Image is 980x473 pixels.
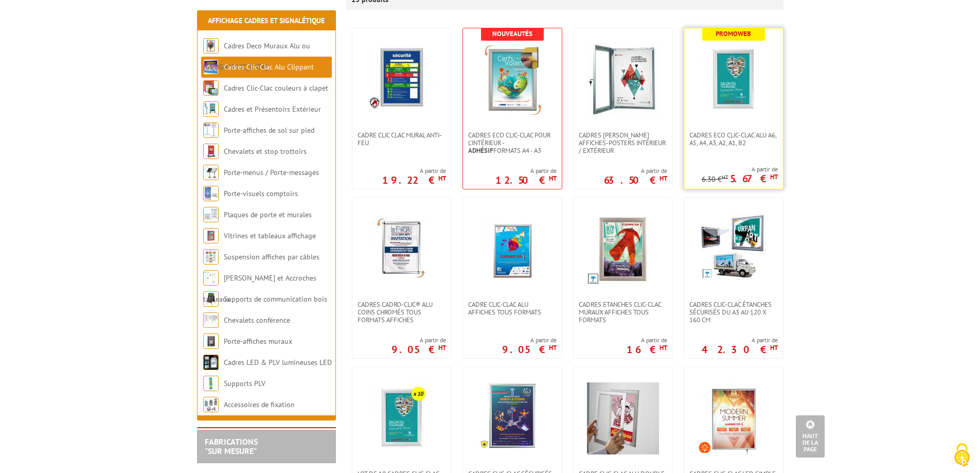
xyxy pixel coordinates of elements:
p: 19.22 € [382,177,446,183]
img: Cadres et Présentoirs Extérieur [203,101,219,117]
img: Plaques de porte et murales [203,207,219,222]
img: Suspension affiches par câbles [203,249,219,265]
a: Porte-affiches muraux [224,337,292,346]
a: Porte-visuels comptoirs [224,189,298,198]
img: Cookies (fenêtre modale) [949,442,975,468]
a: Affichage Cadres et Signalétique [208,16,325,25]
img: Cadres LED & PLV lumineuses LED [203,355,219,370]
sup: HT [770,172,778,181]
p: 16 € [627,346,667,353]
img: Supports PLV [203,376,219,391]
img: Cadres Cadro-Clic® Alu coins chromés tous formats affiches [366,213,438,285]
img: Cadres Clic-Clac LED simple face affiches tous formats [698,382,770,454]
a: Cadres LED & PLV lumineuses LED [224,358,332,367]
img: Cadres Clic-Clac couleurs à clapet [203,80,219,96]
img: Cadre Clic-Clac Alu affiches tous formats [476,213,548,285]
a: Supports de communication bois [224,294,327,304]
img: Chevalets et stop trottoirs [203,144,219,159]
img: Cadre clic-clac alu double-faces Vitrine/fenêtre A5, A4, A3, A2, A1, A0 ou 60x80cm [587,382,659,454]
p: 12.50 € [495,177,557,183]
span: A partir de [382,167,446,175]
a: Cadre Clic-Clac Alu affiches tous formats [463,301,562,316]
span: Cadre CLIC CLAC Mural ANTI-FEU [358,131,446,147]
a: Cadres Clic-Clac Alu Clippant [224,62,314,72]
p: 5.67 € [730,176,778,182]
b: Nouveautés [492,29,532,38]
a: Cadres Clic-Clac Étanches Sécurisés du A3 au 120 x 160 cm [684,301,783,324]
span: A partir de [702,336,778,344]
img: Chevalets conférence [203,312,219,328]
p: 6.30 € [702,176,728,183]
a: Cadres Deco Muraux Alu ou [GEOGRAPHIC_DATA] [203,41,310,72]
sup: HT [549,343,557,352]
span: Cadres Clic-Clac Étanches Sécurisés du A3 au 120 x 160 cm [689,301,778,324]
b: Promoweb [716,29,751,38]
p: 63.50 € [604,177,667,183]
img: Cadre CLIC CLAC Mural ANTI-FEU [368,44,435,111]
a: Chevalets et stop trottoirs [224,147,307,156]
a: Cadres Etanches Clic-Clac muraux affiches tous formats [574,301,672,324]
span: Cadres [PERSON_NAME] affiches-posters intérieur / extérieur [579,131,667,154]
sup: HT [660,174,667,183]
sup: HT [770,343,778,352]
img: Cadres Etanches Clic-Clac muraux affiches tous formats [587,213,659,285]
a: Cadres Clic-Clac couleurs à clapet [224,83,328,93]
img: Cimaises et Accroches tableaux [203,270,219,286]
img: Vitrines et tableaux affichage [203,228,219,243]
a: Supports PLV [224,379,265,388]
a: Cadres Cadro-Clic® Alu coins chromés tous formats affiches [352,301,451,324]
span: Cadres Cadro-Clic® Alu coins chromés tous formats affiches [358,301,446,324]
span: Cadre Clic-Clac Alu affiches tous formats [468,301,557,316]
a: Cadre CLIC CLAC Mural ANTI-FEU [352,131,451,147]
a: Cadres Eco Clic-Clac alu A6, A5, A4, A3, A2, A1, B2 [684,131,783,147]
span: A partir de [495,167,557,175]
a: Porte-menus / Porte-messages [224,168,319,177]
sup: HT [438,174,446,183]
span: A partir de [391,336,446,344]
span: A partir de [604,167,667,175]
img: Cadres Clic-Clac Étanches Sécurisés du A3 au 120 x 160 cm [700,213,767,280]
span: A partir de [502,336,557,344]
img: Porte-affiches de sol sur pied [203,122,219,138]
img: Lot de 10 cadres Clic-Clac Eco mural A6, A5, A4, A3, A2, B2. [366,382,438,454]
a: Cadres [PERSON_NAME] affiches-posters intérieur / extérieur [574,131,672,154]
img: Cadres Deco Muraux Alu ou Bois [203,38,219,54]
img: Cadres Clic-Clac Sécurisés Tous formats [479,382,546,449]
a: Porte-affiches de sol sur pied [224,126,314,135]
img: Cadres Eco Clic-Clac pour l'intérieur - <strong>Adhésif</strong> formats A4 - A3 [476,44,548,116]
a: Haut de la page [796,415,825,458]
sup: HT [660,343,667,352]
img: Porte-affiches muraux [203,334,219,349]
a: Plaques de porte et murales [224,210,312,219]
strong: Adhésif [468,146,493,155]
a: Cadres et Présentoirs Extérieur [224,104,321,114]
span: Cadres Eco Clic-Clac pour l'intérieur - formats A4 - A3 [468,131,557,154]
img: Porte-visuels comptoirs [203,186,219,201]
p: 42.30 € [702,346,778,353]
a: Cadres Eco Clic-Clac pour l'intérieur -Adhésifformats A4 - A3 [463,131,562,154]
span: Cadres Etanches Clic-Clac muraux affiches tous formats [579,301,667,324]
span: A partir de [702,165,778,173]
sup: HT [549,174,557,183]
a: Vitrines et tableaux affichage [224,231,316,240]
span: A partir de [627,336,667,344]
a: Accessoires de fixation [224,400,295,409]
p: 9.05 € [502,346,557,353]
sup: HT [438,343,446,352]
a: [PERSON_NAME] et Accroches tableaux [203,273,316,304]
sup: HT [722,173,728,181]
a: Suspension affiches par câbles [224,252,319,261]
p: 9.05 € [391,346,446,353]
button: Cookies (fenêtre modale) [944,438,980,473]
img: Porte-menus / Porte-messages [203,165,219,180]
img: Cadres vitrines affiches-posters intérieur / extérieur [587,44,659,116]
img: Cadres Eco Clic-Clac alu A6, A5, A4, A3, A2, A1, B2 [698,44,770,116]
span: Cadres Eco Clic-Clac alu A6, A5, A4, A3, A2, A1, B2 [689,131,778,147]
a: Chevalets conférence [224,316,290,325]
